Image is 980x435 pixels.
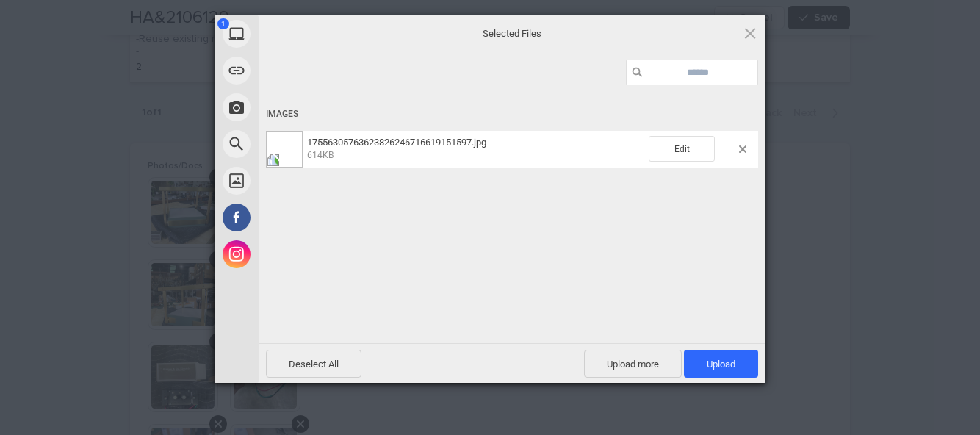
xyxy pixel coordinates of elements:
[303,137,649,161] span: 17556305763623826246716619151597.jpg
[707,359,735,370] span: Upload
[584,350,682,378] span: Upload more
[266,350,361,378] span: Deselect All
[215,162,391,199] div: Unsplash
[307,137,486,148] span: 17556305763623826246716619151597.jpg
[742,25,758,41] span: Click here or hit ESC to close picker
[215,52,391,89] div: Link (URL)
[266,101,758,128] div: Images
[215,126,391,162] div: Web Search
[307,150,334,160] span: 614KB
[217,18,229,29] span: 1
[684,350,758,378] span: Upload
[266,131,303,168] img: 855a1cce-532d-41f2-b010-5d7591590169
[215,89,391,126] div: Take Photo
[365,27,659,40] span: Selected Files
[649,136,715,162] span: Edit
[215,15,391,52] div: My Device
[215,199,391,236] div: Facebook
[215,236,391,273] div: Instagram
